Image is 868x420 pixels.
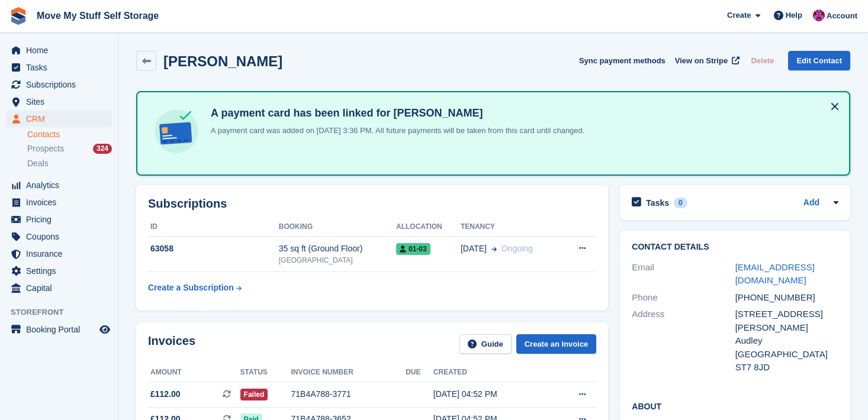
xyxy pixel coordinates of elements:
div: Audley [735,334,838,348]
div: Phone [632,291,735,305]
th: Created [433,363,551,382]
div: Create a Subscription [148,282,234,294]
div: 63058 [148,243,279,255]
div: 71B4A788-3771 [291,388,406,400]
a: menu [6,263,112,279]
span: Capital [26,280,97,296]
a: Add [803,196,819,210]
span: Create [727,9,751,21]
span: Help [786,9,802,21]
a: menu [6,177,112,193]
div: Email [632,261,735,287]
a: Contacts [27,129,112,140]
a: menu [6,76,112,93]
button: Sync payment methods [579,51,666,70]
img: card-linked-ebf98d0992dc2aeb22e95c0e3c79077019eb2392cfd83c6a337811c24bc77127.svg [152,106,201,156]
div: [GEOGRAPHIC_DATA] [279,255,396,266]
a: menu [6,93,112,110]
span: Tasks [26,59,97,76]
span: 01-03 [396,243,430,255]
span: Coupons [26,228,97,245]
h2: [PERSON_NAME] [163,53,282,69]
th: Status [240,363,291,382]
span: Invoices [26,194,97,211]
a: Preview store [98,322,112,337]
div: [DATE] 04:52 PM [433,388,551,400]
span: Failed [240,389,268,400]
span: Pricing [26,211,97,228]
span: View on Stripe [675,55,728,67]
span: Insurance [26,245,97,262]
span: Storefront [11,306,118,318]
h2: Contact Details [632,243,838,252]
span: Ongoing [501,244,533,253]
a: menu [6,245,112,262]
span: £112.00 [150,388,181,400]
a: menu [6,280,112,296]
h2: Invoices [148,334,195,354]
h2: Tasks [646,198,669,208]
span: Home [26,42,97,59]
a: Edit Contact [788,51,850,70]
a: menu [6,111,112,127]
th: Invoice number [291,363,406,382]
th: Amount [148,363,240,382]
h4: A payment card has been linked for [PERSON_NAME] [206,106,584,120]
a: menu [6,228,112,245]
span: Booking Portal [26,321,97,338]
a: Move My Stuff Self Storage [32,6,163,25]
a: menu [6,211,112,228]
span: Deals [27,158,49,169]
span: Subscriptions [26,76,97,93]
a: menu [6,194,112,211]
a: Guide [459,334,512,354]
span: [DATE] [461,243,487,255]
a: View on Stripe [670,51,742,70]
a: Deals [27,157,112,170]
p: A payment card was added on [DATE] 3:36 PM. All future payments will be taken from this card unti... [206,125,584,137]
div: 0 [674,198,687,208]
a: menu [6,59,112,76]
div: [GEOGRAPHIC_DATA] [735,348,838,361]
div: [STREET_ADDRESS][PERSON_NAME] [735,308,838,334]
th: Tenancy [461,218,562,237]
span: Prospects [27,143,64,154]
div: [PHONE_NUMBER] [735,291,838,305]
img: stora-icon-8386f47178a22dfd0bd8f6a31ec36ba5ce8667c1dd55bd0f319d3a0aa187defe.svg [9,7,27,25]
th: Due [406,363,433,382]
a: Create an Invoice [516,334,597,354]
button: Delete [746,51,779,70]
th: ID [148,218,279,237]
a: Create a Subscription [148,277,242,299]
div: 35 sq ft (Ground Floor) [279,243,396,255]
span: Analytics [26,177,97,193]
h2: About [632,400,838,412]
a: menu [6,42,112,59]
div: Address [632,308,735,374]
th: Booking [279,218,396,237]
h2: Subscriptions [148,197,596,211]
th: Allocation [396,218,461,237]
div: 324 [93,144,112,154]
span: Sites [26,93,97,110]
a: Prospects 324 [27,143,112,155]
img: Carrie Machin [813,9,825,21]
div: ST7 8JD [735,361,838,374]
a: menu [6,321,112,338]
span: Account [827,10,857,22]
span: Settings [26,263,97,279]
a: [EMAIL_ADDRESS][DOMAIN_NAME] [735,262,815,286]
span: CRM [26,111,97,127]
